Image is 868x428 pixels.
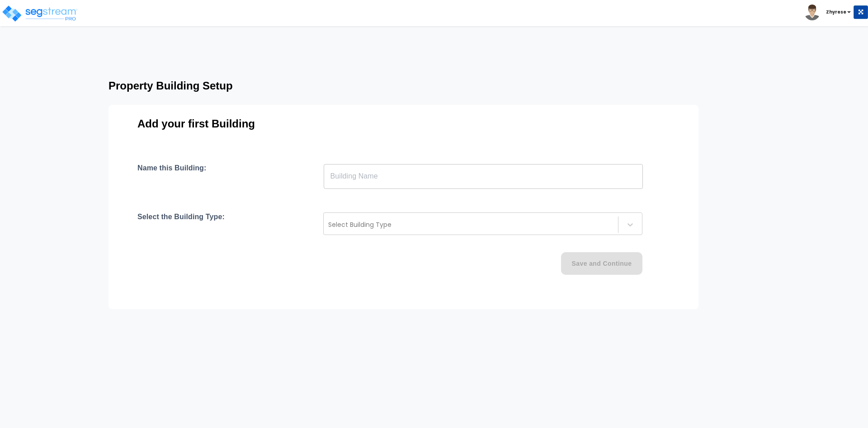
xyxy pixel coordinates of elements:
[137,118,670,130] h3: Add your first Building
[108,80,763,92] h3: Property Building Setup
[1,5,78,23] img: logo_pro_r.png
[137,164,206,189] h4: Name this Building:
[804,5,820,20] img: avatar.png
[137,212,225,235] h4: Select the Building Type:
[324,164,643,189] input: Building Name
[826,9,846,15] b: Zhyrese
